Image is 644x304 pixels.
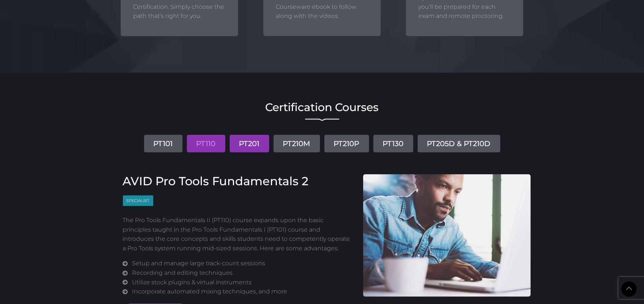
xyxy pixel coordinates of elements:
[132,287,352,296] li: Incorporate automated mixing techniques, and more
[274,135,320,152] a: PT210M
[230,135,269,152] a: PT201
[114,102,531,113] h2: Certification Courses
[132,259,352,268] li: Setup and manage large track-count sessions
[418,135,500,152] a: PT205D & PT210D
[123,174,353,188] h3: AVID Pro Tools Fundamentals 2
[123,216,353,253] p: The Pro Tools Fundamentals II (PT110) course expands upon the basic principles taught in the Pro ...
[324,135,369,152] a: PT210P
[123,195,153,206] span: Specialist
[187,135,225,152] a: PT110
[363,174,531,297] img: AVID Pro Tools Fundamentals 2 Course
[132,278,352,287] li: Utilize stock plugins & virtual instruments
[305,118,339,121] img: decorative line
[373,135,413,152] a: PT130
[621,281,637,297] a: Back to Top
[144,135,182,152] a: PT101
[132,268,352,278] li: Recording and editing techniques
